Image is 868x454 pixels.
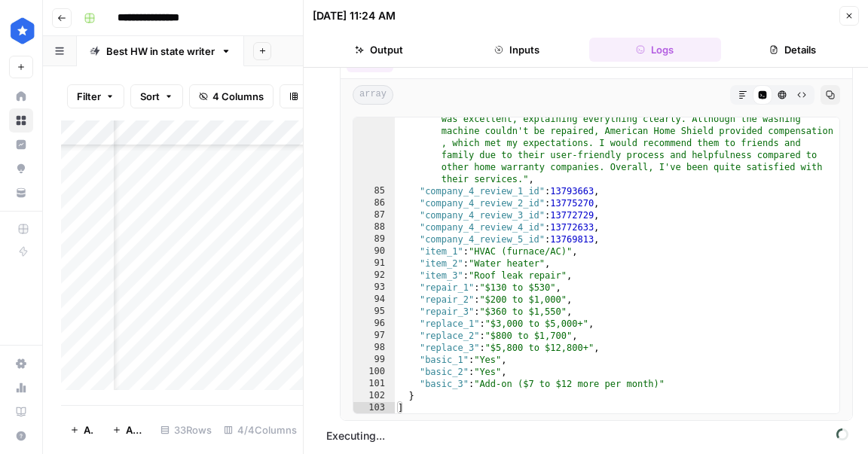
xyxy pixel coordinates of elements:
button: Details [727,38,859,62]
a: Your Data [9,181,33,205]
span: Sort [140,89,160,104]
button: Logs [589,38,721,62]
button: Output [313,38,445,62]
div: [DATE] 11:24 AM [313,8,396,23]
button: Sort [130,84,183,108]
div: 84 [353,77,395,185]
div: 97 [353,330,395,342]
div: 94 [353,294,395,306]
button: Inputs [451,38,582,62]
a: Browse [9,108,33,133]
a: Best HW in state writer [77,36,244,66]
a: Insights [9,133,33,157]
a: Learning Hub [9,400,33,424]
img: ConsumerAffairs Logo [9,17,36,44]
span: array [353,85,393,105]
span: 4 Columns [212,89,264,104]
div: 102 [353,390,395,402]
div: 90 [353,245,395,257]
button: Add Row [61,418,103,442]
button: Help + Support [9,424,33,448]
a: Settings [9,352,33,376]
div: 88 [353,221,395,233]
div: 100 [353,366,395,378]
div: 89 [353,233,395,245]
div: 98 [353,342,395,354]
div: 96 [353,318,395,330]
div: 1 second / 1 tasks [341,44,852,420]
div: 92 [353,270,395,282]
button: Workspace: ConsumerAffairs [9,12,33,50]
div: 103 [353,402,395,414]
div: 85 [353,185,395,197]
div: 99 [353,354,395,366]
a: Home [9,84,33,108]
div: 4/4 Columns [218,418,303,442]
div: 95 [353,306,395,318]
button: Filter [67,84,124,108]
div: 91 [353,257,395,270]
div: Best HW in state writer [106,44,215,59]
div: 93 [353,282,395,294]
button: 4 Columns [189,84,274,108]
div: 87 [353,209,395,221]
a: Usage [9,376,33,400]
span: Add 10 Rows [126,422,145,437]
span: Add Row [84,422,94,437]
a: Opportunities [9,157,33,181]
div: 33 Rows [154,418,218,442]
div: 86 [353,197,395,209]
span: Executing... [322,424,853,448]
button: Add 10 Rows [103,418,154,442]
div: 101 [353,378,395,390]
span: Filter [77,89,101,104]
